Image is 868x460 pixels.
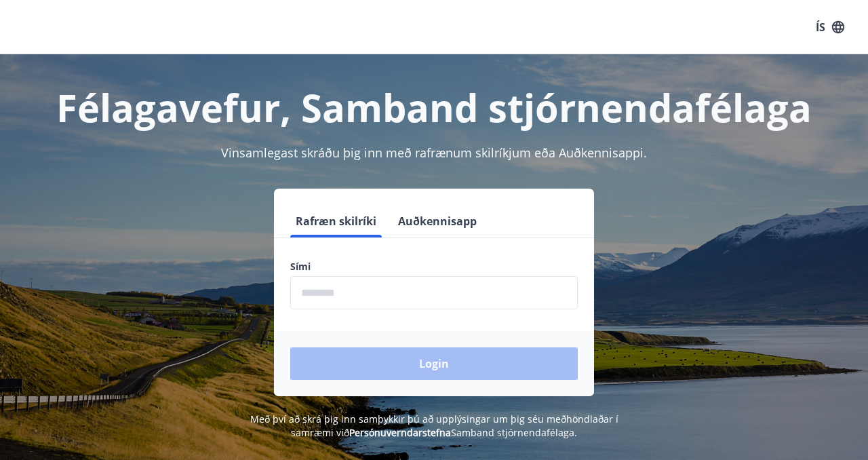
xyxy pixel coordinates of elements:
[290,260,578,273] label: Sími
[808,15,852,39] button: ÍS
[349,426,451,439] a: Persónuverndarstefna
[16,81,852,133] h1: Félagavefur, Samband stjórnendafélaga
[250,413,618,439] span: Með því að skrá þig inn samþykkir þú að upplýsingar um þig séu meðhöndlaðar í samræmi við Samband...
[290,205,382,237] button: Rafræn skilríki
[393,205,482,237] button: Auðkennisapp
[221,145,647,161] span: Vinsamlegast skráðu þig inn með rafrænum skilríkjum eða Auðkennisappi.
